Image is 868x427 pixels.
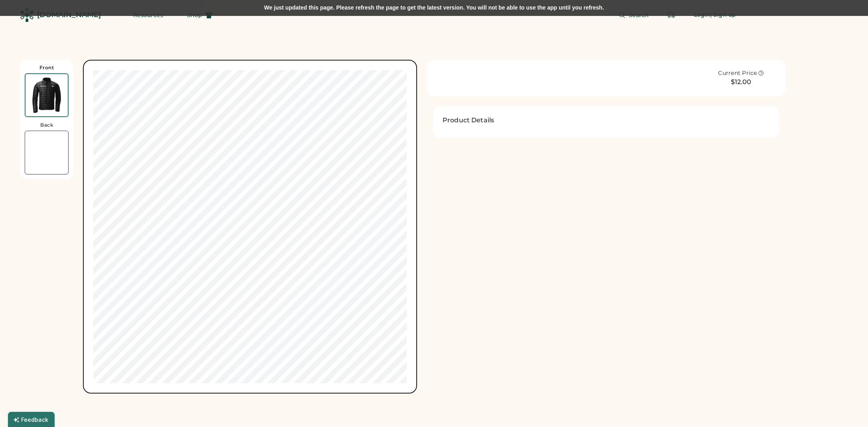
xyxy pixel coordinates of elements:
div: Front [39,65,54,71]
div: Back [40,122,53,128]
img: Back Thumbnail [25,131,68,174]
h2: Product Details [443,116,494,125]
iframe: Front Chat [830,391,864,425]
img: Front Thumbnail [26,74,68,116]
span: Shop [187,12,202,18]
span: Search [629,12,649,18]
div: $12.00 [706,77,776,87]
div: Current Price [718,69,757,77]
